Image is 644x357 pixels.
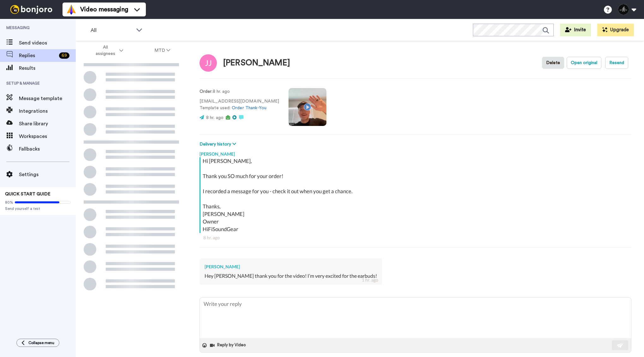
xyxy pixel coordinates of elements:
button: Upgrade [597,24,634,36]
div: [PERSON_NAME] [205,264,377,270]
img: Image of Jason Jian [200,54,217,72]
button: All assignees [77,42,139,59]
span: 8 hr. ago [206,116,224,120]
span: Integrations [19,107,76,115]
span: QUICK START GUIDE [5,192,51,196]
img: send-white.svg [617,343,624,348]
span: 80% [5,200,13,205]
p: [EMAIL_ADDRESS][DOMAIN_NAME] Template used: [200,98,279,111]
button: Collapse menu [16,339,59,347]
div: Hey [PERSON_NAME] thank you for the video! I’m very excited for the earbuds! [205,272,377,280]
button: Resend [605,57,628,69]
span: All [91,27,133,34]
span: Send yourself a test [5,206,71,211]
button: Delete [542,57,564,69]
button: Reply by Video [209,341,248,350]
div: 1 hr. ago [362,277,378,283]
div: Hi [PERSON_NAME], Thank you SO much for your order! I recorded a message for you - check it out w... [203,157,630,233]
div: 8 hr. ago [203,235,628,241]
span: Settings [19,171,76,178]
span: Message template [19,95,76,102]
span: Replies [19,52,57,59]
span: All assignees [92,44,118,57]
button: Invite [560,24,591,36]
strong: Order [200,89,212,94]
button: Open original [567,57,601,69]
p: : 8 hr. ago [200,88,279,95]
div: 69 [59,52,69,59]
span: Fallbacks [19,145,76,153]
span: Collapse menu [28,340,54,345]
span: Results [19,64,76,72]
span: Video messaging [80,5,128,14]
span: Workspaces [19,133,76,140]
button: Delivery history [200,141,238,148]
div: [PERSON_NAME] [200,148,631,157]
img: vm-color.svg [66,4,76,15]
button: MTD [139,45,186,56]
a: Order Thank-You [232,106,266,110]
span: Share library [19,120,76,128]
img: bj-logo-header-white.svg [8,5,55,14]
span: Send videos [19,39,76,47]
div: [PERSON_NAME] [223,58,290,68]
